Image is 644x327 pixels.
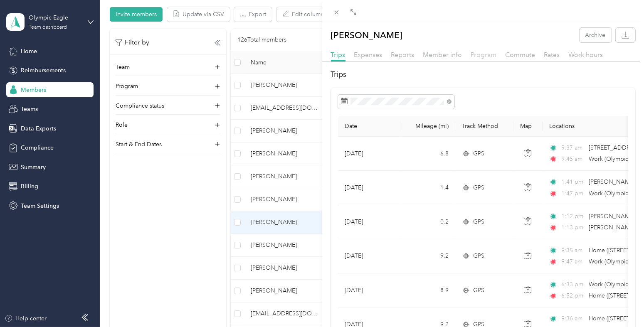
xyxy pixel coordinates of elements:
td: 8.9 [400,273,455,307]
span: GPS [473,286,484,295]
span: GPS [473,149,484,158]
td: [DATE] [338,239,400,273]
span: GPS [473,217,484,226]
span: Program [471,51,497,59]
td: 1.4 [400,171,455,205]
span: 1:47 pm [561,189,585,198]
span: 1:41 pm [561,177,585,187]
th: Track Method [455,116,513,137]
td: 6.8 [400,137,455,171]
span: 6:33 pm [561,280,585,289]
span: 9:45 am [561,155,585,164]
td: [DATE] [338,171,400,205]
th: Map [513,116,543,137]
td: [DATE] [338,205,400,239]
span: Reports [391,51,415,59]
span: 9:36 am [561,314,585,323]
span: Commute [506,51,535,59]
td: [DATE] [338,273,400,307]
span: GPS [473,251,484,261]
span: 1:13 pm [561,223,585,232]
iframe: Everlance-gr Chat Button Frame [597,280,644,327]
p: [PERSON_NAME] [331,28,403,42]
span: Member info [423,51,462,59]
span: 9:47 am [561,257,585,266]
h2: Trips [331,69,636,80]
span: 9:35 am [561,246,585,255]
th: Mileage (mi) [400,116,455,137]
td: 0.2 [400,205,455,239]
td: 9.2 [400,239,455,273]
button: Archive [580,28,612,42]
span: 9:37 am [561,143,585,152]
span: Work hours [569,51,603,59]
span: Rates [544,51,560,59]
span: 6:52 pm [561,291,585,300]
span: 1:12 pm [561,212,585,221]
span: Expenses [354,51,382,59]
span: Trips [331,51,345,59]
span: GPS [473,183,484,192]
td: [DATE] [338,137,400,171]
th: Date [338,116,400,137]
